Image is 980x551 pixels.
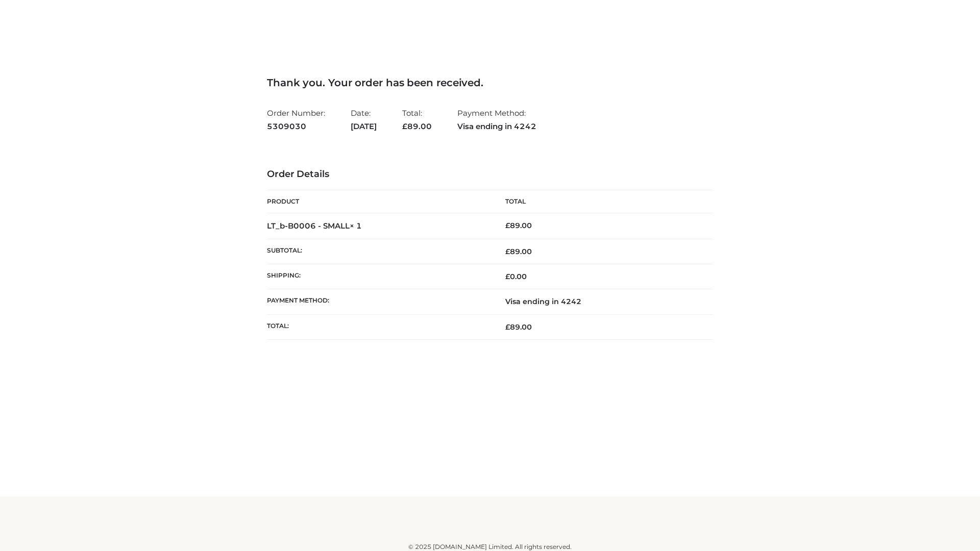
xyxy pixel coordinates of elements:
span: 89.00 [402,121,432,131]
th: Subtotal: [267,239,490,264]
span: £ [505,247,510,256]
strong: × 1 [350,221,362,231]
th: Shipping: [267,264,490,289]
th: Total [490,190,713,213]
li: Total: [402,104,432,135]
th: Total: [267,314,490,339]
th: Payment method: [267,289,490,314]
li: Payment Method: [457,104,536,135]
strong: Visa ending in 4242 [457,120,536,133]
h3: Order Details [267,169,713,180]
span: 89.00 [505,322,532,332]
span: £ [505,221,510,230]
h3: Thank you. Your order has been received. [267,77,713,89]
span: £ [402,121,407,131]
td: Visa ending in 4242 [490,289,713,314]
strong: 5309030 [267,120,325,133]
th: Product [267,190,490,213]
li: Order Number: [267,104,325,135]
span: 89.00 [505,247,532,256]
bdi: 89.00 [505,221,532,230]
span: £ [505,272,510,281]
bdi: 0.00 [505,272,527,281]
li: Date: [351,104,377,135]
strong: [DATE] [351,120,377,133]
strong: LT_b-B0006 - SMALL [267,221,362,231]
span: £ [505,322,510,332]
